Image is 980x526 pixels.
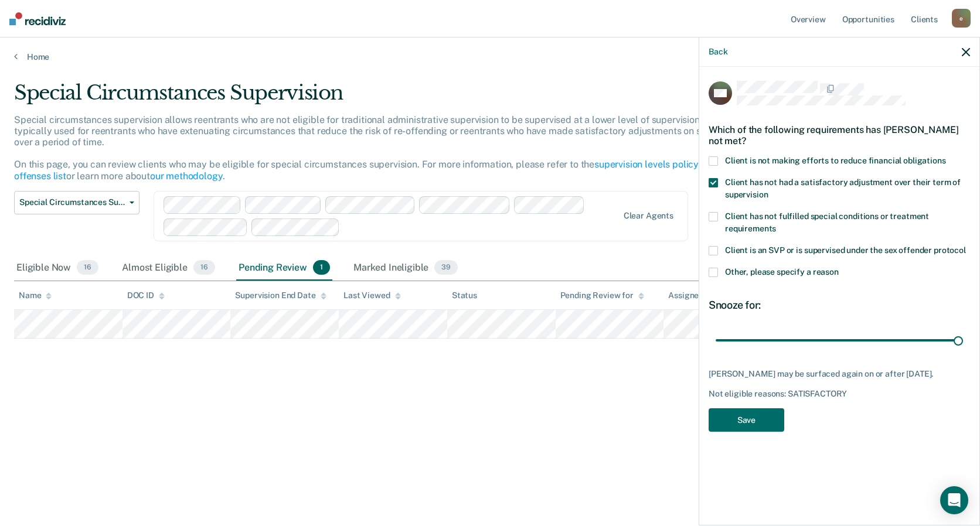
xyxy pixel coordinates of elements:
div: Pending Review for [560,291,644,300]
a: supervision levels policy [594,159,699,170]
div: Which of the following requirements has [PERSON_NAME] not met? [709,115,970,156]
div: Open Intercom Messenger [940,486,968,514]
div: Last Viewed [343,291,400,300]
button: Back [709,47,727,57]
button: Save [709,408,784,432]
div: Snooze for: [709,299,970,312]
span: 16 [77,260,98,275]
span: Client has not fulfilled special conditions or treatment requirements [725,211,929,233]
span: Client is an SVP or is supervised under the sex offender protocol [725,245,966,255]
span: Client is not making efforts to reduce financial obligations [725,156,946,165]
div: Status [452,291,477,300]
div: Supervision End Date [235,291,326,300]
a: our methodology [150,170,223,182]
span: Client has not had a satisfactory adjustment over their term of supervision [725,177,961,199]
div: e [952,9,971,28]
div: Clear agents [624,211,673,221]
span: 16 [193,260,215,275]
div: Pending Review [236,255,332,281]
div: DOC ID [127,291,165,300]
span: Special Circumstances Supervision [19,197,125,207]
div: Eligible Now [14,255,101,281]
p: Special circumstances supervision allows reentrants who are not eligible for traditional administ... [14,114,744,182]
div: Special Circumstances Supervision [14,81,749,114]
img: Recidiviz [9,12,66,25]
a: Home [14,52,966,62]
div: Not eligible reasons: SATISFACTORY [709,389,970,399]
div: Assigned to [668,291,723,300]
a: violent offenses list [14,159,744,181]
span: 1 [313,260,330,275]
div: Almost Eligible [120,255,217,281]
div: [PERSON_NAME] may be surfaced again on or after [DATE]. [709,369,970,379]
span: Other, please specify a reason [725,267,839,276]
span: 39 [434,260,458,275]
div: Name [19,291,52,300]
div: Marked Ineligible [351,255,460,281]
